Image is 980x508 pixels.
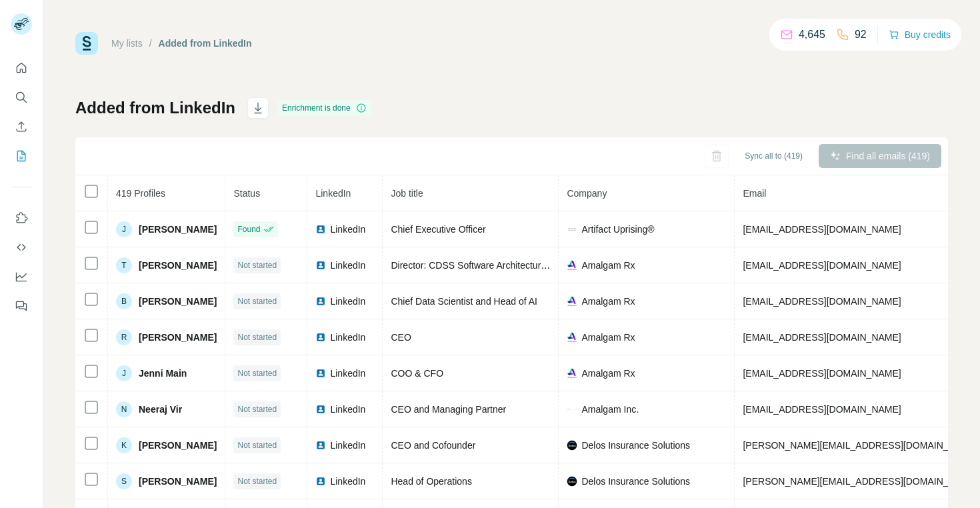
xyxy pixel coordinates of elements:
span: [PERSON_NAME][EMAIL_ADDRESS][DOMAIN_NAME] [743,476,977,487]
span: Job title [391,188,423,199]
span: [PERSON_NAME] [139,475,217,488]
img: company-logo [567,476,577,487]
span: Head of Operations [391,476,471,487]
div: Enrichment is done [278,100,371,116]
button: My lists [11,144,32,168]
span: Not started [237,295,277,307]
img: LinkedIn logo [315,440,326,451]
span: CEO and Cofounder [391,440,475,451]
span: LinkedIn [330,367,365,380]
div: N [116,401,132,417]
div: K [116,437,132,453]
span: Chief Data Scientist and Head of AI [391,296,537,307]
img: LinkedIn logo [315,332,326,343]
span: Not started [237,331,277,343]
span: Neeraj Vir [139,403,182,416]
span: LinkedIn [330,331,365,344]
span: LinkedIn [330,223,365,236]
button: Quick start [11,56,32,80]
img: company-logo [567,332,577,343]
div: S [116,473,132,489]
button: Enrich CSV [11,115,32,139]
span: [EMAIL_ADDRESS][DOMAIN_NAME] [743,260,901,271]
div: Added from LinkedIn [159,37,252,50]
span: LinkedIn [330,295,365,308]
span: Found [237,223,260,235]
span: Not started [237,403,277,415]
span: Artifact Uprising® [581,223,654,236]
p: 92 [855,27,867,43]
button: Dashboard [11,265,32,289]
img: LinkedIn logo [315,296,326,307]
img: company-logo [567,404,577,415]
span: Jenni Main [139,367,187,380]
img: LinkedIn logo [315,404,326,415]
span: [PERSON_NAME] [139,223,217,236]
span: Sync all to (419) [745,150,803,162]
span: Amalgam Rx [581,367,635,380]
div: T [116,257,132,273]
span: [PERSON_NAME] [139,295,217,308]
button: Buy credits [889,25,951,44]
span: [PERSON_NAME] [139,331,217,344]
span: Status [233,188,260,199]
a: My lists [111,38,143,49]
span: [PERSON_NAME] [139,259,217,272]
span: [EMAIL_ADDRESS][DOMAIN_NAME] [743,296,901,307]
span: [PERSON_NAME][EMAIL_ADDRESS][DOMAIN_NAME] [743,440,977,451]
span: LinkedIn [315,188,351,199]
img: company-logo [567,296,577,307]
span: CEO and Managing Partner [391,404,506,415]
span: Not started [237,475,277,487]
span: Email [743,188,766,199]
span: Amalgam Inc. [581,403,639,416]
p: 4,645 [799,27,825,43]
img: company-logo [567,224,577,235]
span: Amalgam Rx [581,259,635,272]
img: company-logo [567,368,577,379]
span: [EMAIL_ADDRESS][DOMAIN_NAME] [743,224,901,235]
span: CEO [391,332,411,343]
span: LinkedIn [330,403,365,416]
button: Use Surfe API [11,235,32,259]
h1: Added from LinkedIn [75,97,235,119]
span: [PERSON_NAME] [139,439,217,452]
img: LinkedIn logo [315,224,326,235]
span: Amalgam Rx [581,295,635,308]
img: company-logo [567,440,577,451]
span: Not started [237,439,277,451]
span: [EMAIL_ADDRESS][DOMAIN_NAME] [743,368,901,379]
button: Sync all to (419) [735,146,812,166]
div: J [116,221,132,237]
li: / [149,37,152,50]
span: [EMAIL_ADDRESS][DOMAIN_NAME] [743,404,901,415]
span: COO & CFO [391,368,443,379]
span: Not started [237,259,277,271]
img: Surfe Logo [75,32,98,55]
span: [EMAIL_ADDRESS][DOMAIN_NAME] [743,332,901,343]
img: LinkedIn logo [315,368,326,379]
span: 419 Profiles [116,188,165,199]
span: Delos Insurance Solutions [581,439,690,452]
span: Delos Insurance Solutions [581,475,690,488]
span: LinkedIn [330,259,365,272]
button: Feedback [11,294,32,318]
span: LinkedIn [330,439,365,452]
span: LinkedIn [330,475,365,488]
div: B [116,293,132,309]
img: LinkedIn logo [315,476,326,487]
img: LinkedIn logo [315,260,326,271]
span: Not started [237,367,277,379]
button: Use Surfe on LinkedIn [11,206,32,230]
span: Amalgam Rx [581,331,635,344]
img: company-logo [567,260,577,271]
span: Director: CDSS Software Architecture and Clinical Advisor [391,260,630,271]
div: J [116,365,132,381]
div: R [116,329,132,345]
span: Company [567,188,607,199]
button: Search [11,85,32,109]
span: Chief Executive Officer [391,224,485,235]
